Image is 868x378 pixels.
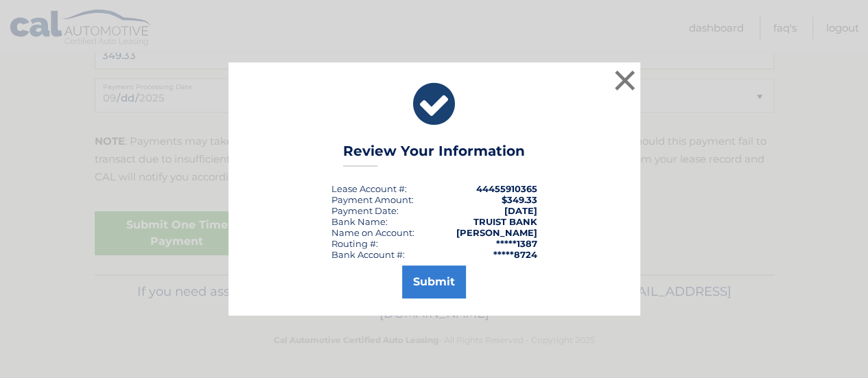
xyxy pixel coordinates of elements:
div: Payment Amount: [331,194,414,205]
strong: [PERSON_NAME] [456,227,537,238]
span: [DATE] [504,205,537,216]
button: Submit [402,265,466,298]
h3: Review Your Information [343,143,525,167]
div: : [331,205,399,216]
span: $349.33 [502,194,537,205]
button: × [611,67,639,94]
strong: 44455910365 [476,183,537,194]
div: Bank Name: [331,216,388,227]
div: Name on Account: [331,227,414,238]
div: Bank Account #: [331,249,405,260]
div: Routing #: [331,238,378,249]
span: Payment Date [331,205,397,216]
div: Lease Account #: [331,183,407,194]
strong: TRUIST BANK [473,216,537,227]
